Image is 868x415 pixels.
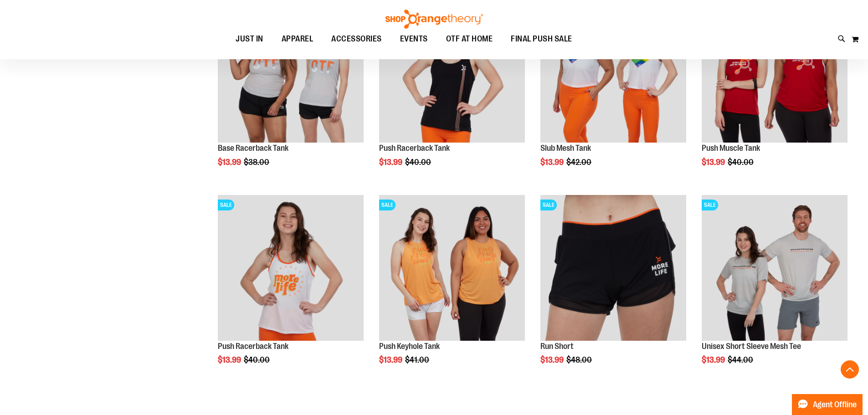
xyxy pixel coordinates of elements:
a: Base Racerback Tank [218,143,288,153]
span: JUST IN [236,29,263,49]
span: $13.99 [540,158,565,167]
span: SALE [540,200,557,210]
img: Product image for Unisex Short Sleeve Mesh Tee [702,195,847,341]
a: Product image for Run ShortsSALE [540,195,686,342]
div: product [536,190,691,388]
img: Product image for Push Keyhole Tank [379,195,525,341]
div: product [375,190,529,388]
a: Slub Mesh Tank [540,143,591,153]
a: Push Racerback Tank [218,342,288,351]
span: $41.00 [405,355,431,364]
a: APPAREL [272,29,323,50]
div: product [213,190,368,388]
span: $13.99 [218,158,242,167]
a: Unisex Short Sleeve Mesh Tee [702,342,801,351]
span: SALE [702,200,718,210]
span: OTF AT HOME [446,29,493,49]
span: $13.99 [379,355,404,364]
span: $13.99 [702,355,726,364]
span: ACCESSORIES [331,29,382,49]
span: SALE [379,200,395,210]
span: Agent Offline [813,400,857,409]
img: Product image for Run Shorts [540,195,686,341]
span: $42.00 [566,158,593,167]
a: Product image for Push Racerback TankSALE [218,195,364,342]
span: $13.99 [702,158,726,167]
span: $40.00 [728,158,755,167]
a: Push Muscle Tank [702,143,760,153]
span: $13.99 [540,355,565,364]
img: Product image for Push Racerback Tank [218,195,364,341]
span: $40.00 [405,158,432,167]
a: EVENTS [391,29,437,50]
a: Product image for Unisex Short Sleeve Mesh TeeSALE [702,195,847,342]
a: Product image for Push Keyhole TankSALE [379,195,525,342]
a: ACCESSORIES [322,29,391,50]
span: $40.00 [244,355,271,364]
span: $44.00 [728,355,755,364]
a: Push Racerback Tank [379,143,450,153]
a: Push Keyhole Tank [379,342,440,351]
span: $13.99 [218,355,242,364]
span: APPAREL [282,29,313,49]
div: product [697,190,852,388]
span: SALE [218,200,234,210]
a: FINAL PUSH SALE [502,29,581,49]
button: Back To Top [841,360,859,379]
img: Shop Orangetheory [384,10,484,29]
a: JUST IN [226,29,272,50]
span: $48.00 [566,355,593,364]
a: Run Short [540,342,574,351]
span: FINAL PUSH SALE [511,29,572,49]
button: Agent Offline [792,394,863,415]
a: OTF AT HOME [437,29,502,50]
span: $38.00 [244,158,271,167]
span: EVENTS [400,29,428,49]
span: $13.99 [379,158,404,167]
